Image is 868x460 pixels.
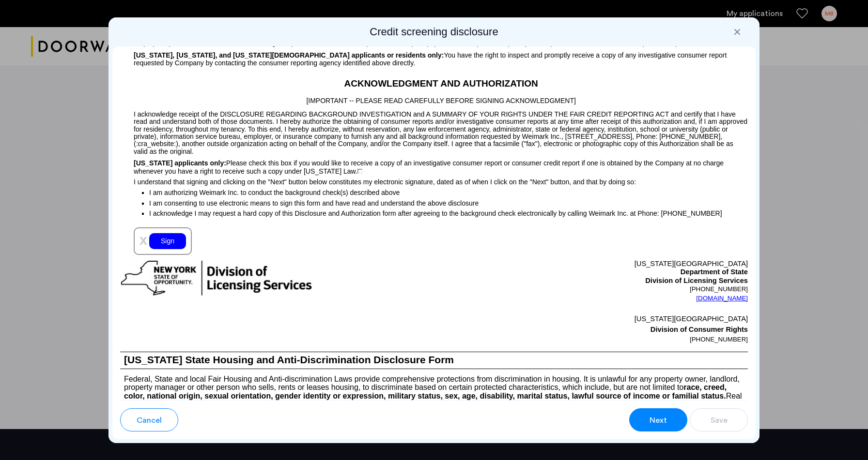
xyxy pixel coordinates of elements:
[434,335,748,344] p: [PHONE_NUMBER]
[650,415,667,426] span: Next
[137,415,162,426] span: Cancel
[434,285,748,293] p: [PHONE_NUMBER]
[696,294,748,303] a: [DOMAIN_NAME]
[434,324,748,335] p: Division of Consumer Rights
[120,155,748,175] p: Please check this box if you would like to receive a copy of an investigative consumer report or ...
[149,233,186,249] div: Sign
[120,77,748,91] h2: ACKNOWLEDGMENT AND AUTHORIZATION
[690,408,748,431] button: button
[149,198,748,208] p: I am consenting to use electronic means to sign this form and have read and understand the above ...
[120,91,748,106] p: [IMPORTANT -- PLEASE READ CAREFULLY BEFORE SIGNING ACKNOWLEDGMENT]
[434,268,748,277] p: Department of State
[120,106,748,155] p: I acknowledge receipt of the DISCLOSURE REGARDING BACKGROUND INVESTIGATION and A SUMMARY OF YOUR ...
[434,277,748,285] p: Division of Licensing Services
[357,169,362,174] img: 4LAxfPwtD6BVinC2vKR9tPz10Xbrctccj4YAocJUAAAAASUVORK5CYIIA
[711,415,728,426] span: Save
[134,159,226,167] span: [US_STATE] applicants only:
[112,25,756,39] h2: Credit screening disclosure
[120,352,748,369] h1: [US_STATE] State Housing and Anti-Discrimination Disclosure Form
[139,232,147,248] span: x
[629,408,687,431] button: button
[120,175,748,186] p: I understand that signing and clicking on the "Next" button below constitutes my electronic signa...
[149,186,748,198] p: I am authorizing Weimark Inc. to conduct the background check(s) described above
[120,260,313,297] img: new-york-logo.png
[149,209,748,218] p: I acknowledge I may request a hard copy of this Disclosure and Authorization form after agreeing ...
[434,313,748,324] p: [US_STATE][GEOGRAPHIC_DATA]
[134,51,444,59] span: [US_STATE], [US_STATE], and [US_STATE][DEMOGRAPHIC_DATA] applicants or residents only:
[120,408,178,431] button: button
[124,383,727,400] b: race, creed, color, national origin, sexual orientation, gender identity or expression, military ...
[120,369,748,409] p: Federal, State and local Fair Housing and Anti-discrimination Laws provide comprehensive protecti...
[120,47,748,67] p: You have the right to inspect and promptly receive a copy of any investigative consumer report re...
[434,260,748,268] p: [US_STATE][GEOGRAPHIC_DATA]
